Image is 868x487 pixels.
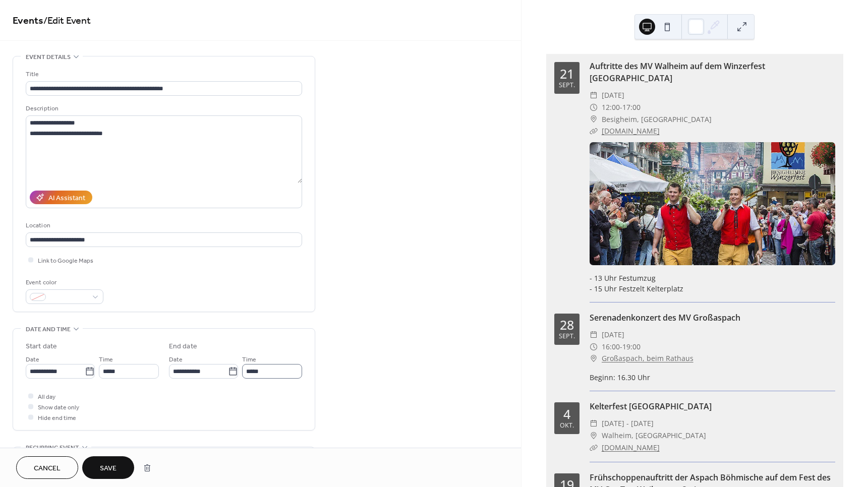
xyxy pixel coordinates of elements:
[43,11,91,31] span: / Edit Event
[590,329,598,341] div: ​
[26,324,71,335] span: Date and time
[622,101,641,113] span: 17:00
[559,333,575,340] div: Sept.
[590,60,765,84] a: Auftritte des MV Walheim auf dem Winzerfest [GEOGRAPHIC_DATA]
[560,422,574,429] div: Okt.
[559,82,575,89] div: Sept.
[48,193,85,204] div: AI Assistant
[602,329,624,341] span: [DATE]
[26,341,57,352] div: Start date
[169,341,197,352] div: End date
[590,89,598,101] div: ​
[34,463,61,474] span: Cancel
[100,463,117,474] span: Save
[26,277,101,288] div: Event color
[242,354,256,365] span: Time
[602,352,693,364] a: Großaspach, beim Rathaus
[38,256,93,266] span: Link to Google Maps
[563,408,570,420] div: 4
[169,354,183,365] span: Date
[602,89,624,101] span: [DATE]
[38,392,55,402] span: All day
[590,312,835,324] div: Serenadenkonzert des MV Großaspach
[602,113,712,126] span: Besigheim, [GEOGRAPHIC_DATA]
[560,68,574,80] div: 21
[590,125,598,137] div: ​
[590,417,598,430] div: ​
[602,341,620,353] span: 16:00
[99,354,113,365] span: Time
[26,443,79,453] span: Recurring event
[602,443,660,452] a: [DOMAIN_NAME]
[590,401,712,412] a: Kelterfest [GEOGRAPHIC_DATA]
[82,456,134,479] button: Save
[26,69,300,80] div: Title
[38,402,79,413] span: Show date only
[26,52,71,63] span: Event details
[590,352,598,364] div: ​
[26,354,39,365] span: Date
[590,442,598,454] div: ​
[590,113,598,126] div: ​
[590,341,598,353] div: ​
[38,413,76,423] span: Hide end time
[560,319,574,331] div: 28
[620,101,622,113] span: -
[602,126,660,136] a: [DOMAIN_NAME]
[13,11,43,31] a: Events
[622,341,641,353] span: 19:00
[602,101,620,113] span: 12:00
[590,101,598,113] div: ​
[590,273,835,294] div: - 13 Uhr Festumzug - 15 Uhr Festzelt Kelterplatz
[602,430,706,442] span: Walheim, [GEOGRAPHIC_DATA]
[30,191,92,204] button: AI Assistant
[620,341,622,353] span: -
[26,103,300,114] div: Description
[16,456,78,479] button: Cancel
[590,372,835,383] div: Beginn: 16.30 Uhr
[590,430,598,442] div: ​
[602,417,654,430] span: [DATE] - [DATE]
[26,220,300,231] div: Location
